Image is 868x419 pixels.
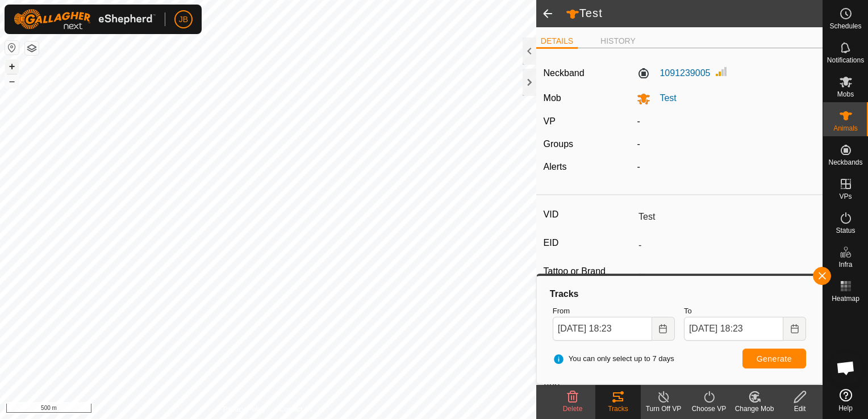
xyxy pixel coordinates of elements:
label: 1091239005 [637,66,710,80]
span: Test [650,93,676,103]
span: JB [179,14,188,26]
div: Tracks [595,404,641,414]
div: Open chat [829,351,863,385]
h2: Test [566,6,823,21]
button: Reset Map [5,41,19,55]
span: Generate [757,354,792,363]
div: Edit [777,404,823,414]
div: - [632,137,820,151]
label: Mob [544,93,561,103]
label: VID [544,207,635,222]
div: Turn Off VP [641,404,686,414]
span: You can only select up to 7 days [553,353,674,364]
button: Choose Date [652,317,675,341]
label: Groups [544,139,573,149]
img: Signal strength [715,65,728,78]
button: – [5,74,19,88]
label: Alerts [544,162,567,171]
span: Notifications [827,57,864,64]
label: Tattoo or Brand [544,264,635,279]
a: Help [823,384,868,416]
app-display-virtual-paddock-transition: - [637,116,640,126]
div: - [632,160,820,174]
label: To [684,305,806,317]
li: HISTORY [596,35,640,47]
div: Tracks [548,287,811,301]
label: Neckband [544,66,585,80]
label: EID [544,236,635,250]
span: Schedules [829,23,861,30]
span: Heatmap [832,295,859,302]
span: Mobs [837,91,854,98]
div: Change Mob [732,404,777,414]
span: Delete [563,405,583,413]
a: Privacy Policy [223,404,266,414]
li: DETAILS [536,35,578,49]
button: + [5,60,19,73]
img: Gallagher Logo [14,9,156,30]
span: VPs [839,193,852,200]
span: Animals [833,125,858,132]
span: Infra [838,261,852,268]
button: Generate [742,349,806,368]
a: Contact Us [279,404,313,414]
span: Help [838,405,853,412]
span: Neckbands [828,159,862,166]
label: From [553,305,675,317]
div: Choose VP [686,404,732,414]
button: Map Layers [25,41,39,55]
button: Choose Date [783,317,806,341]
label: VP [544,116,556,126]
span: Status [836,227,855,234]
